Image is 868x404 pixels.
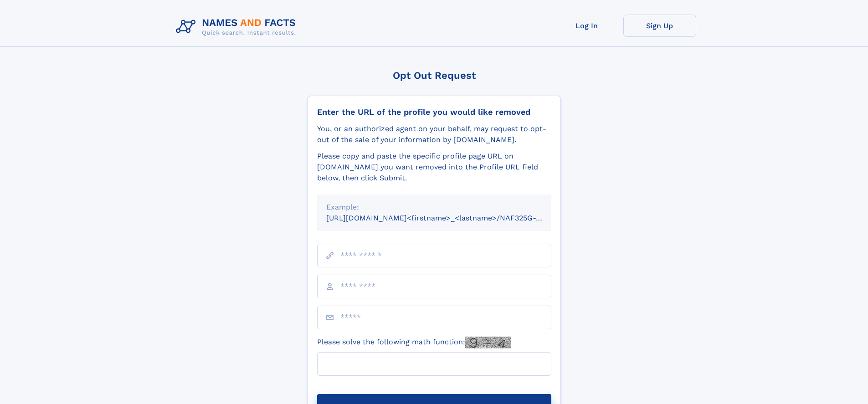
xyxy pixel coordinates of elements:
[317,107,551,117] div: Enter the URL of the profile you would like removed
[623,15,696,37] a: Sign Up
[317,123,551,145] div: You, or an authorized agent on your behalf, may request to opt-out of the sale of your informatio...
[308,70,561,81] div: Opt Out Request
[172,15,303,39] img: Logo Names and Facts
[326,214,569,222] small: [URL][DOMAIN_NAME]<firstname>_<lastname>/NAF325G-xxxxxxxx
[317,337,511,348] label: Please solve the following math function:
[317,151,551,184] div: Please copy and paste the specific profile page URL on [DOMAIN_NAME] you want removed into the Pr...
[326,202,542,213] div: Example:
[550,15,623,37] a: Log In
